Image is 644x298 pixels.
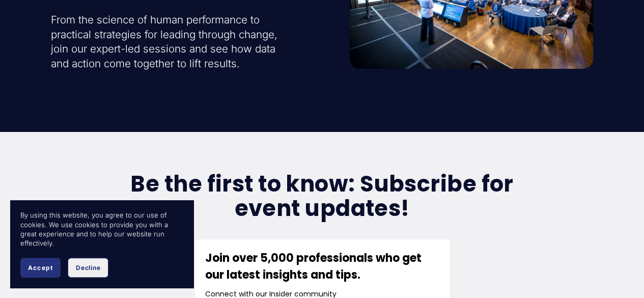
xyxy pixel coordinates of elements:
[130,169,518,224] strong: Be the first to know: Subscribe for event updates!
[10,200,193,288] section: Cookie banner
[28,264,53,272] span: Accept
[20,210,183,248] p: By using this website, you agree to our use of cookies. We use cookies to provide you with a grea...
[76,264,100,272] span: Decline
[51,13,295,71] p: From the science of human performance to practical strategies for leading through change, join ou...
[205,250,439,283] div: Join over 5,000 professionals who get our latest insights and tips.
[20,258,61,278] button: Accept
[68,258,108,278] button: Decline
